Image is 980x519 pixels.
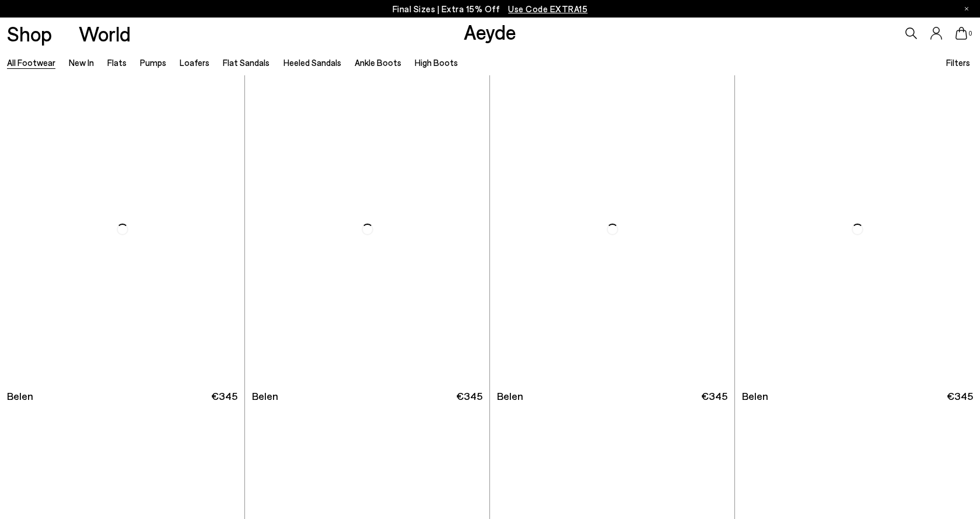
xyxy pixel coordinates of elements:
[456,389,482,403] span: €345
[956,27,967,40] a: 0
[283,57,341,68] a: Heeled Sandals
[7,57,55,68] a: All Footwear
[490,383,734,409] a: Belen €345
[742,389,768,403] span: Belen
[69,57,94,68] a: New In
[211,389,237,403] span: €345
[947,389,973,403] span: €345
[701,389,727,403] span: €345
[393,2,588,16] p: Final Sizes | Extra 15% Off
[967,30,973,37] span: 0
[415,57,458,68] a: High Boots
[245,383,489,409] a: Belen €345
[490,75,734,383] img: Belen Tassel Loafers
[7,23,52,44] a: Shop
[497,389,523,403] span: Belen
[355,57,401,68] a: Ankle Boots
[252,389,278,403] span: Belen
[107,57,127,68] a: Flats
[946,57,970,68] span: Filters
[464,19,516,44] a: Aeyde
[735,75,980,383] img: Belen Tassel Loafers
[508,4,587,14] span: Navigate to /collections/ss25-final-sizes
[223,57,269,68] a: Flat Sandals
[180,57,209,68] a: Loafers
[7,389,33,403] span: Belen
[79,23,131,44] a: World
[245,75,489,383] img: Belen Tassel Loafers
[140,57,166,68] a: Pumps
[735,383,980,409] a: Belen €345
